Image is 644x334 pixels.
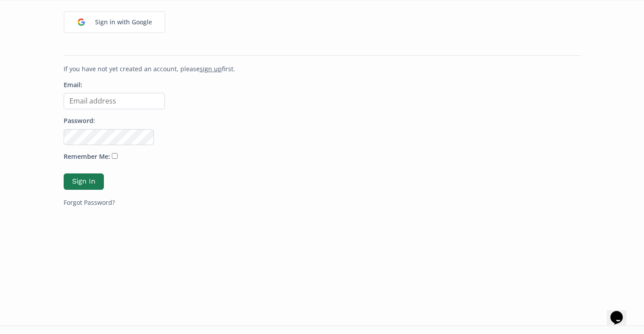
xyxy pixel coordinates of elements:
[64,152,110,161] label: Remember Me:
[64,198,115,207] a: Forgot Password?
[200,65,222,73] a: sign up
[64,81,82,90] label: Email:
[64,65,581,73] p: If you have not yet created an account, please first.
[72,13,91,31] img: google_login_logo_184.png
[64,116,95,126] label: Password:
[64,93,165,109] input: Email address
[607,299,635,325] iframe: chat widget
[64,173,104,190] button: Sign In
[91,13,156,31] div: Sign in with Google
[64,11,165,33] a: Sign in with Google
